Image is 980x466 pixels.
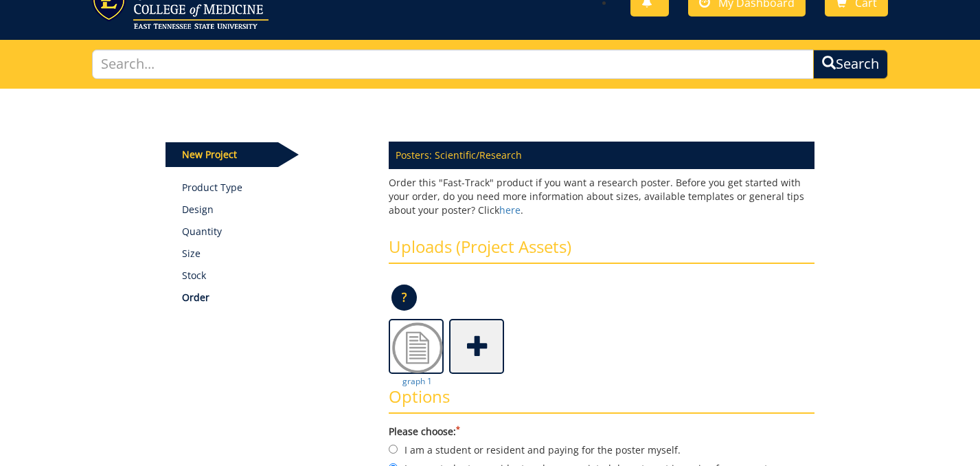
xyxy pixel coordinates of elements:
[389,388,814,414] h3: Options
[182,291,368,304] p: Order
[182,247,368,260] p: Size
[389,176,814,217] p: Order this "Fast-Track" product if you want a research poster. Before you get started with your o...
[389,142,814,169] p: Posters: Scientific/Research
[389,425,814,439] label: Please choose:
[182,269,368,282] p: Stock
[182,225,368,238] p: Quantity
[389,442,814,457] label: I am a student or resident and paying for the poster myself.
[813,49,888,79] button: Search
[391,285,417,311] p: ?
[182,181,368,195] a: Product Type
[166,142,278,167] p: New Project
[92,49,814,79] input: Search...
[499,203,521,217] a: here
[182,203,368,217] p: Design
[389,238,814,264] h3: Uploads (Project Assets)
[389,445,398,454] input: I am a student or resident and paying for the poster myself.
[390,320,445,375] img: Doc2.png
